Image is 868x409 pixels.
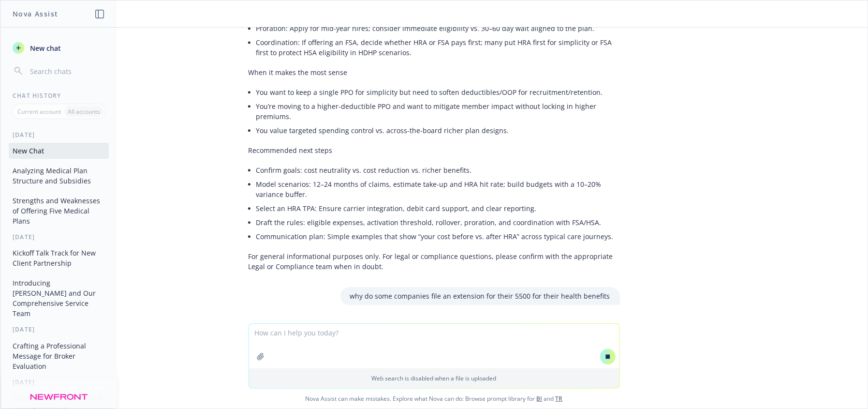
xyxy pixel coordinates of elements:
div: [DATE] [1,325,117,333]
li: Proration: Apply for mid-year hires; consider immediate eligibility vs. 30–60 day wait aligned to... [256,21,620,35]
p: For general informational purposes only. For legal or compliance questions, please confirm with t... [249,251,620,272]
li: You want to keep a single PPO for simplicity but need to soften deductibles/OOP for recruitment/r... [256,85,620,99]
li: Model scenarios: 12–24 months of claims, estimate take-up and HRA hit rate; build budgets with a ... [256,177,620,201]
button: Crafting a Professional Message for Broker Evaluation [9,338,109,374]
p: All accounts [68,107,100,116]
p: Current account [17,107,61,116]
h1: Nova Assist [13,9,58,19]
button: Strengths and Weaknesses of Offering Five Medical Plans [9,193,109,229]
p: Web search is disabled when a file is uploaded [255,374,614,382]
div: [DATE] [1,233,117,241]
div: [DATE] [1,131,117,139]
div: Chat History [1,91,117,100]
span: Nova Assist can make mistakes. Explore what Nova can do: Browse prompt library for and [4,389,864,409]
button: Introducing [PERSON_NAME] and Our Comprehensive Service Team [9,275,109,321]
li: Coordination: If offering an FSA, decide whether HRA or FSA pays first; many put HRA first for si... [256,35,620,60]
button: Analyzing Medical Plan Structure and Subsidies [9,163,109,189]
p: Recommended next steps [249,145,620,155]
a: BI [537,394,543,403]
input: Search chats [28,64,105,78]
li: Draft the rules: eligible expenses, activation threshold, rollover, proration, and coordination w... [256,215,620,229]
p: When it makes the most sense [249,67,620,77]
li: Select an HRA TPA: Ensure carrier integration, debit card support, and clear reporting. [256,201,620,215]
li: Communication plan: Simple examples that show “your cost before vs. after HRA” across typical car... [256,229,620,243]
button: New chat [9,39,109,57]
button: Kickoff Talk Track for New Client Partnership [9,245,109,271]
button: New Chat [9,143,109,159]
a: TR [556,394,563,403]
li: You’re moving to a higher-deductible PPO and want to mitigate member impact without locking in hi... [256,99,620,123]
li: Confirm goals: cost neutrality vs. cost reduction vs. richer benefits. [256,163,620,177]
p: why do some companies file an extension for their 5500 for their health benefits [350,291,610,301]
span: New chat [28,43,61,53]
div: [DATE] [1,378,117,386]
li: You value targeted spending control vs. across-the-board richer plan designs. [256,123,620,137]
